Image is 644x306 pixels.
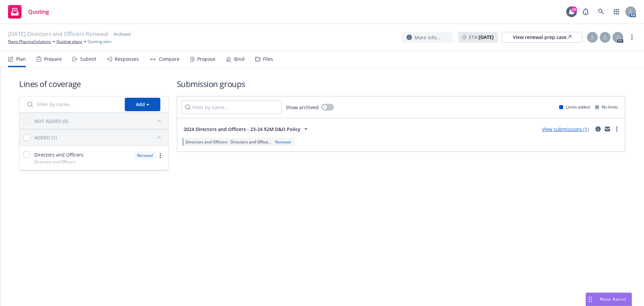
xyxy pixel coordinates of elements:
span: More info... [415,34,440,41]
h1: Lines of coverage [19,78,169,89]
div: Propose [197,56,215,62]
button: Nova Assist [586,293,632,306]
div: Drag to move [586,293,594,306]
strong: [DATE] [479,34,494,40]
span: Directors and Officers [34,151,84,158]
a: mail [603,125,611,133]
span: Archived [114,31,130,37]
div: Renewal [274,139,292,145]
a: more [156,151,164,160]
div: Renewal [134,151,156,160]
div: Add [136,98,149,111]
div: View renewal prep case [513,32,571,42]
a: Quoting plans [56,39,82,45]
a: Search [594,5,608,18]
div: Plan [16,56,26,62]
button: NOT ADDED (0) [34,116,164,126]
div: Limits added [559,104,590,110]
div: No limits [595,104,618,110]
span: ETA : [469,34,494,41]
input: Filter by name... [181,100,282,114]
button: 2024 Directors and Officers - 23-24 $2M D&O Policy [181,122,312,136]
span: Nova Assist [600,296,626,302]
input: Filter by name... [23,98,121,111]
div: Prepare [44,56,62,62]
span: [DATE] Directors and Officers Renewal [8,30,108,39]
a: circleInformation [594,125,602,133]
span: Show archived [286,104,319,111]
span: 2024 Directors and Officers - 23-24 $2M D&O Policy [183,126,301,133]
button: More info... [401,32,453,43]
span: Directors and Officers [185,139,228,145]
a: more [628,33,636,41]
a: View submissions (1) [542,126,589,132]
div: Responses [115,56,139,62]
div: 18 [571,6,577,12]
button: Add [125,98,160,111]
div: Compare [159,56,179,62]
div: ADDED (1) [34,134,57,141]
a: Quoting [5,2,52,21]
span: Directors and Officers [34,159,75,165]
span: Directors and Office... [230,139,271,145]
a: Report a Bug [579,5,592,18]
a: Nano PharmaSolutions [8,39,51,45]
div: NOT ADDED (0) [34,118,68,125]
button: ADDED (1) [34,132,164,143]
div: Submit [80,56,96,62]
span: Quoting plan [88,39,111,45]
div: Files [263,56,273,62]
a: more [613,125,621,133]
span: Quoting [28,9,49,14]
a: Switch app [610,5,623,18]
h1: Submission groups [177,78,625,89]
a: View renewal prep case [502,32,582,43]
div: Bind [234,56,245,62]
